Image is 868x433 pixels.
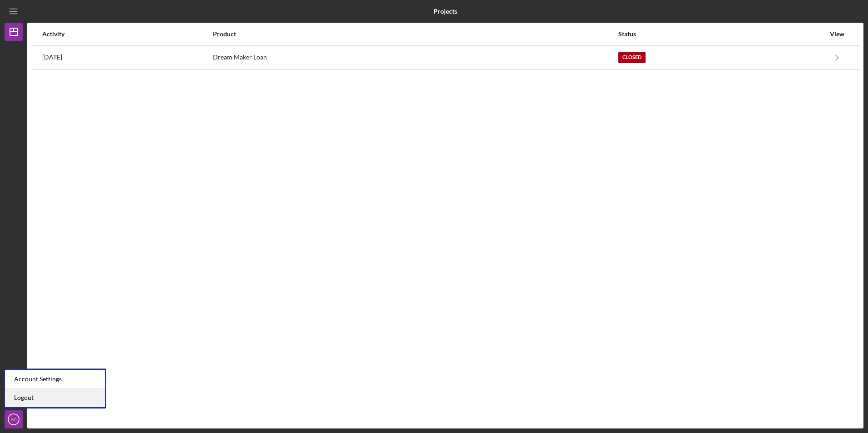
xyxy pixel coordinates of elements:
[42,30,212,38] div: Activity
[826,30,848,38] div: View
[5,389,105,407] a: Logout
[618,30,825,38] div: Status
[5,410,23,428] button: AC
[213,46,617,69] div: Dream Maker Loan
[10,417,16,422] text: AC
[5,370,105,389] div: Account Settings
[213,30,617,38] div: Product
[42,54,62,61] time: 2023-05-22 15:57
[434,8,457,15] b: Projects
[618,52,646,63] div: Closed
